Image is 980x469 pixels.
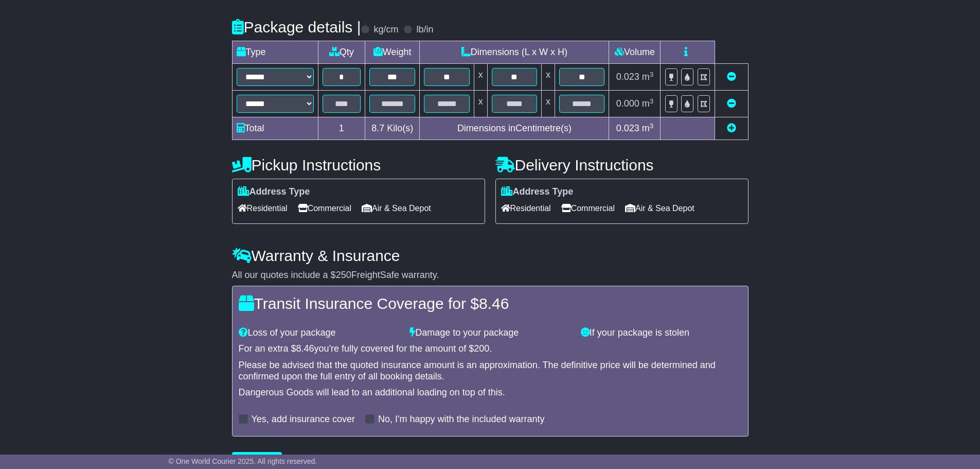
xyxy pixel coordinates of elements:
[365,41,420,64] td: Weight
[239,343,742,355] div: For an extra $ you're fully covered for the amount of $ .
[232,41,318,64] td: Type
[420,41,609,64] td: Dimensions (L x W x H)
[373,24,398,36] label: kg/cm
[365,117,420,140] td: Kilo(s)
[576,327,747,339] div: If your package is stolen
[501,186,574,198] label: Address Type
[616,98,639,109] span: 0.000
[232,270,749,281] div: All our quotes include a $ FreightSafe warranty.
[239,387,742,398] div: Dangerous Goods will lead to an additional loading on top of this.
[616,72,639,82] span: 0.023
[727,98,736,109] a: Remove this item
[420,117,609,140] td: Dimensions in Centimetre(s)
[474,91,487,117] td: x
[542,91,555,117] td: x
[238,186,310,198] label: Address Type
[232,247,749,264] h4: Warranty & Insurance
[727,123,736,133] a: Add new item
[336,270,351,280] span: 250
[318,117,365,140] td: 1
[416,24,433,36] label: lb/in
[616,123,639,133] span: 0.023
[495,157,749,173] h4: Delivery Instructions
[609,41,661,64] td: Volume
[542,64,555,91] td: x
[474,343,489,354] span: 200
[169,457,317,465] span: © One World Courier 2025. All rights reserved.
[232,117,318,140] td: Total
[404,327,576,339] div: Damage to your package
[642,123,654,133] span: m
[252,414,355,425] label: Yes, add insurance cover
[642,72,654,82] span: m
[234,327,405,339] div: Loss of your package
[474,64,487,91] td: x
[232,157,485,173] h4: Pickup Instructions
[650,97,654,105] sup: 3
[239,360,742,382] div: Please be advised that the quoted insurance amount is an approximation. The definitive price will...
[371,123,384,133] span: 8.7
[378,414,545,425] label: No, I'm happy with the included warranty
[238,200,288,216] span: Residential
[298,200,351,216] span: Commercial
[362,200,431,216] span: Air & Sea Depot
[501,200,551,216] span: Residential
[650,122,654,130] sup: 3
[318,41,365,64] td: Qty
[232,19,361,36] h4: Package details |
[479,295,509,312] span: 8.46
[650,71,654,78] sup: 3
[625,200,694,216] span: Air & Sea Depot
[239,295,742,312] h4: Transit Insurance Coverage for $
[296,343,314,354] span: 8.46
[561,200,615,216] span: Commercial
[727,72,736,82] a: Remove this item
[642,98,654,109] span: m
